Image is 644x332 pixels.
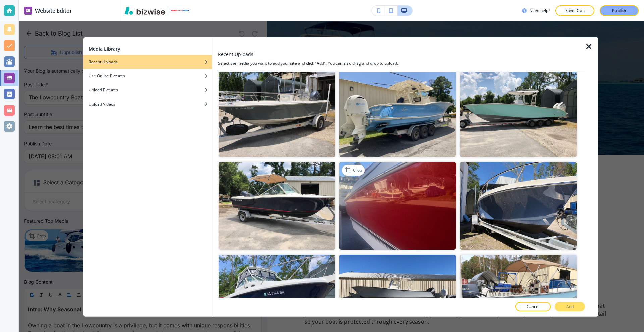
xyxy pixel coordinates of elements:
[83,83,212,97] button: Upload Pictures
[89,45,120,52] h2: Media Library
[515,302,551,311] button: Cancel
[89,87,118,93] h4: Upload Pictures
[83,55,212,69] button: Recent Uploads
[353,167,362,173] p: Crop
[83,69,212,83] button: Use Online Pictures
[612,8,626,14] p: Publish
[564,8,586,14] p: Save Draft
[342,165,365,176] div: Crop
[35,7,72,15] h2: Website Editor
[83,97,212,111] button: Upload Videos
[555,5,594,16] button: Save Draft
[89,59,118,65] h4: Recent Uploads
[89,101,115,107] h4: Upload Videos
[24,7,32,15] img: editor icon
[89,73,125,79] h4: Use Online Pictures
[218,50,253,57] h3: Recent Uploads
[218,60,585,66] h4: Select the media you want to add your site and click "Add". You can also drag and drop to upload.
[527,304,539,310] p: Cancel
[171,10,189,11] img: Your Logo
[125,7,165,15] img: Bizwise Logo
[529,8,550,14] h3: Need help?
[600,5,639,16] button: Publish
